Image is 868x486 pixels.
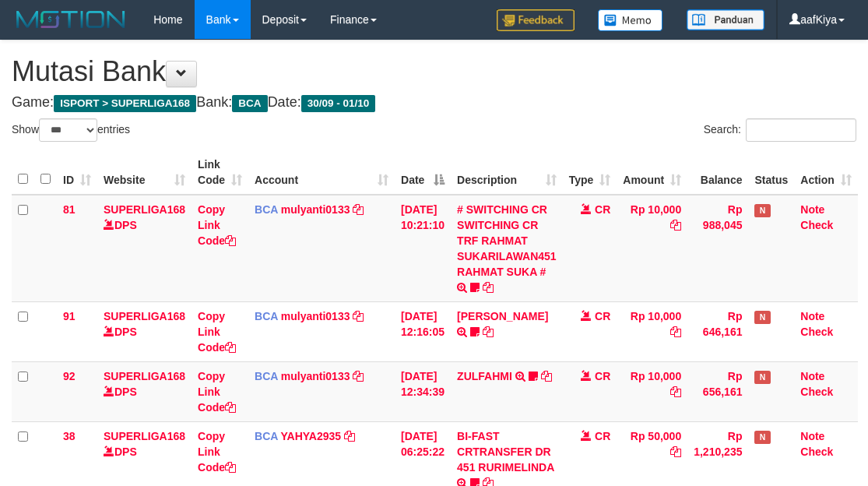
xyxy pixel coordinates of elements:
td: Rp 10,000 [617,361,687,421]
a: Copy Rp 10,000 to clipboard [670,386,681,398]
h1: Mutasi Bank [12,56,856,87]
th: ID: activate to sort column ascending [57,150,97,195]
img: Feedback.jpg [497,9,575,31]
span: BCA [255,203,278,216]
label: Show entries [12,118,130,142]
input: Search: [746,118,856,142]
a: Note [800,203,824,216]
th: Amount: activate to sort column ascending [617,150,687,195]
span: 38 [63,430,76,442]
a: Note [800,430,824,442]
span: CR [595,310,610,322]
a: mulyanti0133 [281,310,350,322]
span: Has Note [754,431,770,444]
a: Check [800,386,833,398]
td: Rp 656,161 [687,361,748,421]
a: mulyanti0133 [281,370,350,382]
span: Has Note [754,371,770,384]
th: Description: activate to sort column ascending [451,150,563,195]
span: Has Note [754,311,770,324]
a: Copy Rp 50,000 to clipboard [670,445,681,458]
a: ZULFAHMI [457,370,512,382]
a: Copy Link Code [198,203,236,247]
a: Copy Rp 10,000 to clipboard [670,326,681,338]
a: YAHYA2935 [281,430,342,442]
a: Copy YAHYA2935 to clipboard [344,430,355,442]
span: BCA [255,310,278,322]
a: Check [800,445,833,458]
span: BCA [255,430,278,442]
span: CR [595,370,610,382]
a: SUPERLIGA168 [104,310,185,322]
a: Check [800,219,833,231]
td: Rp 646,161 [687,301,748,361]
th: Account: activate to sort column ascending [248,150,395,195]
th: Status [748,150,794,195]
th: Action: activate to sort column ascending [794,150,858,195]
a: SUPERLIGA168 [104,370,185,382]
td: Rp 988,045 [687,195,748,302]
img: panduan.png [687,9,764,30]
span: CR [595,430,610,442]
td: Rp 10,000 [617,301,687,361]
span: 81 [63,203,76,216]
span: 92 [63,370,76,382]
a: Copy mulyanti0133 to clipboard [353,370,364,382]
img: Button%20Memo.svg [598,9,663,31]
a: Copy RIYO RAHMAN to clipboard [483,326,494,338]
a: Check [800,326,833,338]
th: Date: activate to sort column descending [395,150,451,195]
td: [DATE] 12:16:05 [395,301,451,361]
span: Has Note [754,204,770,217]
a: mulyanti0133 [281,203,350,216]
a: SUPERLIGA168 [104,203,185,216]
span: ISPORT > SUPERLIGA168 [54,95,196,112]
a: SUPERLIGA168 [104,430,185,442]
label: Search: [704,118,856,142]
a: [PERSON_NAME] [457,310,548,322]
a: Copy mulyanti0133 to clipboard [353,203,364,216]
h4: Game: Bank: Date: [12,95,856,111]
span: 91 [63,310,76,322]
span: BCA [232,95,267,112]
a: Copy Link Code [198,430,236,474]
td: [DATE] 10:21:10 [395,195,451,302]
a: Copy Rp 10,000 to clipboard [670,219,681,231]
td: DPS [97,301,192,361]
th: Type: activate to sort column ascending [563,150,617,195]
th: Link Code: activate to sort column ascending [192,150,248,195]
span: 30/09 - 01/10 [301,95,376,112]
select: Showentries [39,118,97,142]
span: CR [595,203,610,216]
a: Copy ZULFAHMI to clipboard [541,370,552,382]
img: MOTION_logo.png [12,8,130,31]
td: Rp 10,000 [617,195,687,302]
td: DPS [97,195,192,302]
a: Note [800,310,824,322]
span: BCA [255,370,278,382]
a: Note [800,370,824,382]
a: Copy mulyanti0133 to clipboard [353,310,364,322]
a: # SWITCHING CR SWITCHING CR TRF RAHMAT SUKARILAWAN451 RAHMAT SUKA # [457,203,557,278]
td: [DATE] 12:34:39 [395,361,451,421]
a: Copy Link Code [198,310,236,354]
a: Copy Link Code [198,370,236,414]
td: DPS [97,361,192,421]
th: Balance [687,150,748,195]
th: Website: activate to sort column ascending [97,150,192,195]
a: Copy # SWITCHING CR SWITCHING CR TRF RAHMAT SUKARILAWAN451 RAHMAT SUKA # to clipboard [483,281,494,294]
